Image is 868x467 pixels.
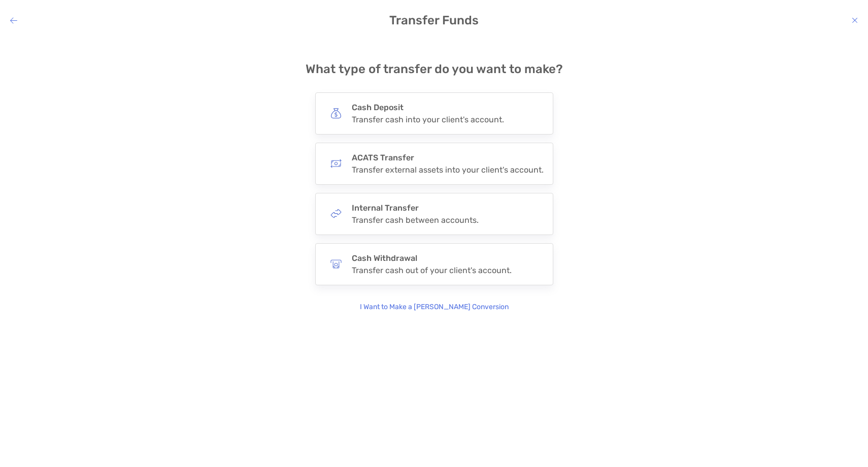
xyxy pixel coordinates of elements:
[360,302,509,313] p: I Want to Make a [PERSON_NAME] Conversion
[330,108,342,119] img: button icon
[330,258,342,270] img: button icon
[330,208,342,219] img: button icon
[352,153,544,162] h4: ACATS Transfer
[330,158,342,169] img: button icon
[352,103,504,112] h4: Cash Deposit
[352,165,544,175] div: Transfer external assets into your client's account.
[352,253,512,263] h4: Cash Withdrawal
[352,265,512,275] div: Transfer cash out of your client's account.
[352,115,504,124] div: Transfer cash into your client's account.
[352,203,479,213] h4: Internal Transfer
[352,215,479,225] div: Transfer cash between accounts.
[306,62,563,76] h4: What type of transfer do you want to make?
